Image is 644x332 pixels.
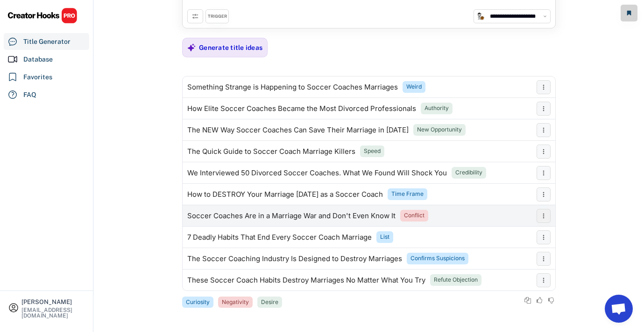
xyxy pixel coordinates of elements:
div: Database [23,55,53,64]
div: Desire [261,298,278,306]
img: CHPRO%20Logo.svg [7,7,78,24]
div: [EMAIL_ADDRESS][DOMAIN_NAME] [21,307,85,318]
div: 7 Deadly Habits That End Every Soccer Coach Marriage [187,234,372,241]
div: [PERSON_NAME] [21,299,85,305]
div: TRIGGER [208,14,227,20]
div: Something Strange is Happening to Soccer Coaches Marriages [187,83,398,91]
div: Speed [364,147,381,155]
div: How Elite Soccer Coaches Became the Most Divorced Professionals [187,105,416,112]
div: Weird [406,83,422,91]
div: Confirms Suspicions [410,255,465,263]
div: Time Frame [391,190,424,198]
div: The Soccer Coaching Industry Is Designed to Destroy Marriages [187,255,402,263]
div: Favorites [23,72,52,82]
div: The NEW Way Soccer Coaches Can Save Their Marriage in [DATE] [187,126,409,134]
div: We Interviewed 50 Divorced Soccer Coaches. What We Found Will Shock You [187,169,447,177]
div: These Soccer Coach Habits Destroy Marriages No Matter What You Try [187,277,425,284]
a: Open chat [605,295,633,323]
div: FAQ [23,90,36,100]
img: channels4_profile.jpg [476,12,485,21]
div: Credibility [455,169,482,177]
div: How to DESTROY Your Marriage [DATE] as a Soccer Coach [187,191,383,198]
div: Generate title ideas [199,43,262,52]
div: Soccer Coaches Are in a Marriage War and Don't Even Know It [187,212,396,220]
div: The Quick Guide to Soccer Coach Marriage Killers [187,148,355,155]
div: List [380,233,389,241]
div: Authority [425,104,449,112]
div: Refute Objection [434,276,478,284]
div: Curiosity [186,298,210,306]
div: Conflict [404,212,425,220]
div: Title Generator [23,37,71,47]
div: Negativity [222,298,249,306]
div: New Opportunity [417,126,462,134]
